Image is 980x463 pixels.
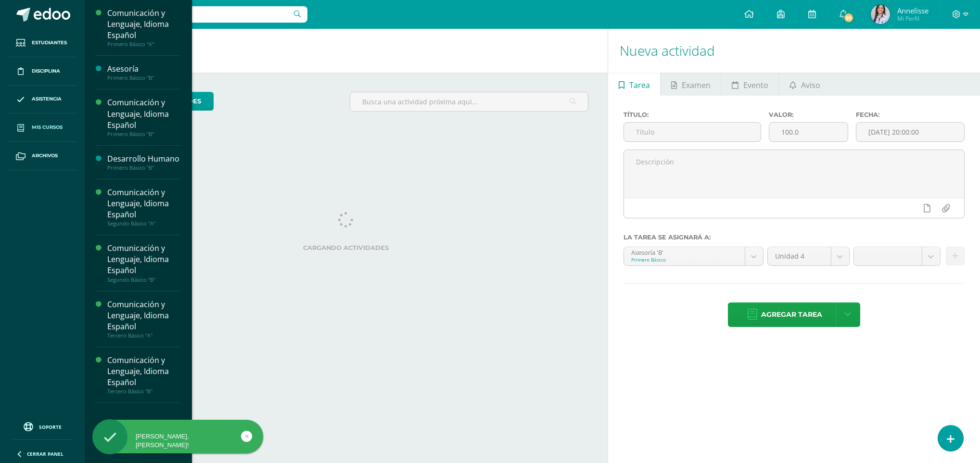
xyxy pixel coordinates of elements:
[32,95,62,103] span: Asistencia
[8,86,77,114] a: Asistencia
[721,73,778,96] a: Evento
[107,332,180,339] div: Tercero Básico "A"
[27,450,64,457] span: Cerrar panel
[107,8,180,41] div: Comunicación y Lenguaje, Idioma Español
[107,299,180,332] div: Comunicación y Lenguaje, Idioma Español
[624,123,761,141] input: Título
[107,187,180,220] div: Comunicación y Lenguaje, Idioma Español
[624,247,763,265] a: Asesoría 'B'Primero Básico
[897,14,929,23] span: Mi Perfil
[107,63,180,75] div: Asesoría
[12,420,73,433] a: Soporte
[661,73,721,96] a: Examen
[32,152,58,160] span: Archivos
[871,5,890,24] img: ce85313aab1a127fef2f1313fe16fa65.png
[775,247,824,265] span: Unidad 4
[779,73,830,96] a: Aviso
[107,355,180,388] div: Comunicación y Lenguaje, Idioma Español
[631,247,738,256] div: Asesoría 'B'
[620,29,968,73] h1: Nueva actividad
[32,67,60,75] span: Disciplina
[801,74,820,97] span: Aviso
[107,243,180,283] a: Comunicación y Lenguaje, Idioma EspañolSegundo Básico "B"
[107,153,180,164] div: Desarrollo Humano
[107,164,180,171] div: Primero Básico "B"
[856,111,965,118] label: Fecha:
[96,29,596,73] h1: Actividades
[843,13,854,23] span: 99
[107,75,180,81] div: Primero Básico "B"
[682,74,711,97] span: Examen
[104,244,588,251] label: Cargando actividades
[856,123,964,141] input: Fecha de entrega
[107,243,180,276] div: Comunicación y Lenguaje, Idioma Español
[107,187,180,227] a: Comunicación y Lenguaje, Idioma EspañolSegundo Básico "A"
[8,113,77,142] a: Mis cursos
[769,123,848,141] input: Puntos máximos
[8,57,77,86] a: Disciplina
[107,97,180,130] div: Comunicación y Lenguaje, Idioma Español
[32,39,67,47] span: Estudiantes
[107,8,180,48] a: Comunicación y Lenguaje, Idioma EspañolPrimero Básico "A"
[107,97,180,137] a: Comunicación y Lenguaje, Idioma EspañolPrimero Básico "B"
[107,41,180,48] div: Primero Básico "A"
[107,299,180,339] a: Comunicación y Lenguaje, Idioma EspañolTercero Básico "A"
[768,247,849,265] a: Unidad 4
[631,256,738,263] div: Primero Básico
[743,74,768,97] span: Evento
[761,303,822,326] span: Agregar tarea
[107,220,180,227] div: Segundo Básico "A"
[107,153,180,171] a: Desarrollo HumanoPrimero Básico "B"
[350,92,587,111] input: Busca una actividad próxima aquí...
[91,6,307,23] input: Busca un usuario...
[624,111,761,118] label: Título:
[107,131,180,138] div: Primero Básico "B"
[608,73,660,96] a: Tarea
[624,234,965,241] label: La tarea se asignará a:
[32,124,63,131] span: Mis cursos
[8,142,77,170] a: Archivos
[107,63,180,81] a: AsesoríaPrimero Básico "B"
[629,74,650,97] span: Tarea
[8,29,77,57] a: Estudiantes
[897,6,929,15] span: Annelisse
[92,432,263,450] div: [PERSON_NAME], [PERSON_NAME]!
[39,424,62,430] span: Soporte
[107,276,180,283] div: Segundo Básico "B"
[107,355,180,395] a: Comunicación y Lenguaje, Idioma EspañolTercero Básico "B"
[107,388,180,395] div: Tercero Básico "B"
[769,111,848,118] label: Valor:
